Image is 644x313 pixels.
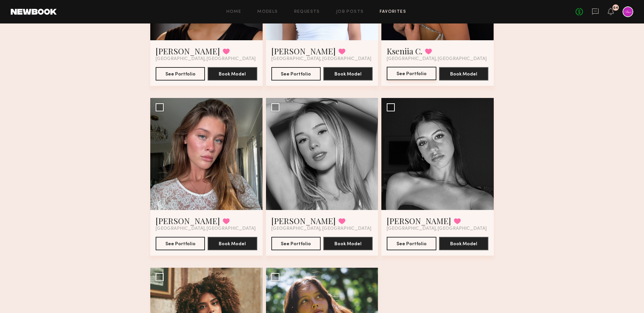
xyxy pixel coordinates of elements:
[271,56,371,62] span: [GEOGRAPHIC_DATA], [GEOGRAPHIC_DATA]
[294,10,320,14] a: Requests
[156,46,220,56] a: [PERSON_NAME]
[208,241,257,246] a: Book Model
[208,67,257,81] button: Book Model
[439,67,488,81] button: Book Model
[208,71,257,76] a: Book Model
[387,67,436,81] a: See Portfolio
[156,67,205,81] button: See Portfolio
[271,237,321,250] button: See Portfolio
[323,237,373,250] button: Book Model
[226,10,241,14] a: Home
[156,215,220,226] a: [PERSON_NAME]
[613,6,618,10] div: 64
[387,237,436,250] button: See Portfolio
[439,241,488,246] a: Book Model
[257,10,278,14] a: Models
[271,215,336,226] a: [PERSON_NAME]
[336,10,364,14] a: Job Posts
[323,67,373,81] button: Book Model
[323,241,373,246] a: Book Model
[271,46,336,56] a: [PERSON_NAME]
[380,10,406,14] a: Favorites
[156,237,205,250] button: See Portfolio
[387,226,487,231] span: [GEOGRAPHIC_DATA], [GEOGRAPHIC_DATA]
[208,237,257,250] button: Book Model
[387,46,422,56] a: Kseniia C.
[156,56,256,62] span: [GEOGRAPHIC_DATA], [GEOGRAPHIC_DATA]
[271,226,371,231] span: [GEOGRAPHIC_DATA], [GEOGRAPHIC_DATA]
[323,71,373,76] a: Book Model
[439,71,488,76] a: Book Model
[271,67,321,81] button: See Portfolio
[387,215,451,226] a: [PERSON_NAME]
[156,226,256,231] span: [GEOGRAPHIC_DATA], [GEOGRAPHIC_DATA]
[387,56,487,62] span: [GEOGRAPHIC_DATA], [GEOGRAPHIC_DATA]
[439,237,488,250] button: Book Model
[387,67,436,80] button: See Portfolio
